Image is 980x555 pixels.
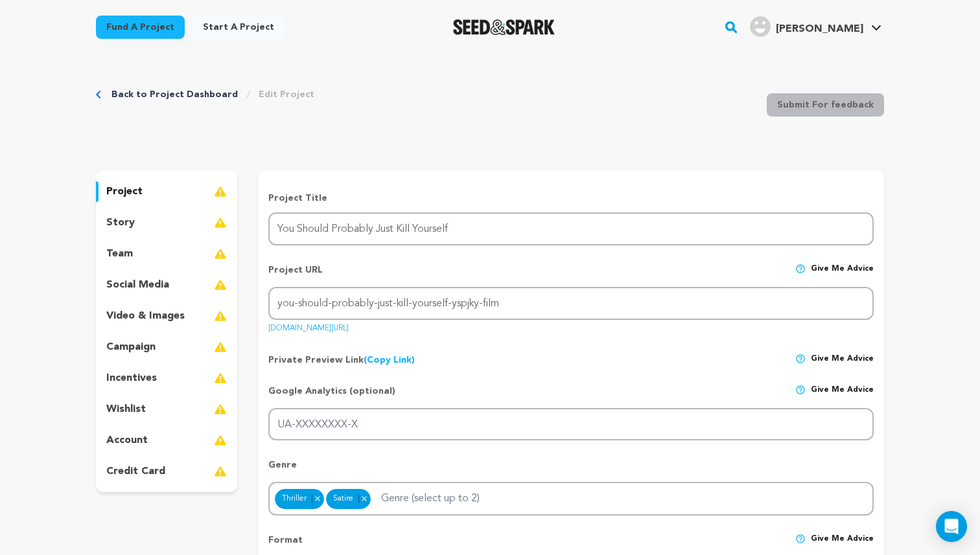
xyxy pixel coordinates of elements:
img: warning-full.svg [214,215,227,231]
button: campaign [96,337,237,357]
button: team [96,244,237,264]
img: warning-full.svg [214,308,227,324]
img: warning-full.svg [214,277,227,293]
p: Project URL [268,264,323,287]
button: project [96,181,237,202]
span: Give me advice [811,264,874,287]
div: Satire [326,489,371,510]
p: story [106,215,135,231]
p: project [106,184,143,199]
button: incentives [96,368,237,389]
span: Give me advice [811,385,874,408]
a: Edit Project [259,88,314,101]
img: help-circle.svg [795,385,806,395]
p: Project Title [268,192,874,205]
p: Private Preview Link [268,354,415,367]
a: Back to Project Dashboard [111,88,238,101]
button: Remove item: 24 [312,495,323,503]
img: warning-full.svg [214,464,227,479]
span: Give me advice [811,354,874,367]
button: credit card [96,461,237,482]
img: warning-full.svg [214,184,227,199]
p: video & images [106,308,185,324]
input: UA-XXXXXXXX-X [268,408,874,441]
div: Breadcrumb [96,88,314,101]
button: video & images [96,306,237,326]
button: social media [96,275,237,295]
a: Seed&Spark Homepage [453,19,555,35]
img: warning-full.svg [214,246,227,262]
div: Katisha S.'s Profile [750,16,863,37]
img: help-circle.svg [795,354,806,364]
img: help-circle.svg [795,264,806,274]
a: Start a project [192,16,285,39]
button: Remove item: 1069 [358,495,369,503]
p: credit card [106,464,165,479]
div: Thriller [275,489,324,510]
button: account [96,430,237,451]
p: Genre [268,459,874,482]
button: wishlist [96,399,237,420]
img: warning-full.svg [214,402,227,417]
span: [PERSON_NAME] [776,24,863,34]
p: social media [106,277,169,293]
a: Fund a project [96,16,185,39]
a: [DOMAIN_NAME][URL] [268,319,349,332]
p: team [106,246,133,262]
input: Project Name [268,212,874,245]
a: (Copy Link) [364,356,415,365]
p: Google Analytics (optional) [268,385,395,408]
button: Submit For feedback [767,93,884,117]
p: incentives [106,370,157,386]
p: account [106,433,148,448]
input: Project URL [268,287,874,320]
img: warning-full.svg [214,370,227,386]
img: warning-full.svg [214,433,227,448]
img: warning-full.svg [214,339,227,355]
div: Open Intercom Messenger [936,511,967,542]
button: story [96,212,237,233]
p: campaign [106,339,156,355]
p: wishlist [106,402,146,417]
img: Seed&Spark Logo Dark Mode [453,19,555,35]
span: Katisha S.'s Profile [747,14,884,41]
a: Katisha S.'s Profile [747,14,884,37]
img: help-circle.svg [795,534,806,544]
input: Genre (select up to 2) [373,486,507,506]
img: user.png [750,16,771,37]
